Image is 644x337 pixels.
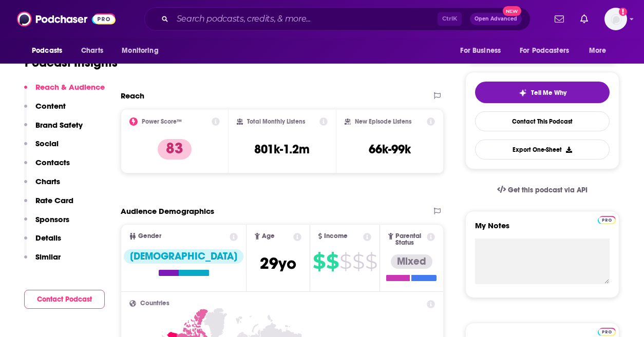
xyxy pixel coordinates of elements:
[365,253,377,270] span: $
[35,233,61,243] p: Details
[589,44,607,58] span: More
[247,118,305,125] h2: Total Monthly Listens
[262,233,275,240] span: Age
[25,41,75,61] button: open menu
[32,44,62,58] span: Podcasts
[121,91,144,101] h2: Reach
[121,206,214,216] h2: Audience Demographics
[598,328,616,336] img: Podchaser Pro
[475,16,517,22] span: Open Advanced
[35,176,60,186] p: Charts
[24,101,66,120] button: Content
[124,249,243,264] div: [DEMOGRAPHIC_DATA]
[475,140,610,160] button: Export One-Sheet
[355,118,411,125] h2: New Episode Listens
[115,41,172,61] button: open menu
[35,82,105,92] p: Reach & Audience
[475,221,610,239] label: My Notes
[24,195,73,214] button: Rate Card
[531,89,566,97] span: Tell Me Why
[260,253,296,273] span: 29 yo
[24,120,83,139] button: Brand Safety
[313,253,325,270] span: $
[576,10,592,28] a: Show notifications dropdown
[173,11,438,27] input: Search podcasts, credits, & more...
[604,8,627,30] button: Show profile menu
[35,120,83,130] p: Brand Safety
[24,233,61,252] button: Details
[391,254,432,269] div: Mixed
[460,44,501,58] span: For Business
[24,157,70,176] button: Contacts
[395,233,425,246] span: Parental Status
[81,44,103,58] span: Charts
[122,44,158,58] span: Monitoring
[24,290,105,309] button: Contact Podcast
[551,10,568,28] a: Show notifications dropdown
[508,186,588,194] span: Get this podcast via API
[598,216,616,224] img: Podchaser Pro
[35,101,66,111] p: Content
[35,138,59,148] p: Social
[604,8,627,30] span: Logged in as Naomiumusic
[144,7,531,31] div: Search podcasts, credits, & more...
[513,41,584,61] button: open menu
[140,300,169,307] span: Countries
[324,233,348,240] span: Income
[453,41,514,61] button: open menu
[158,139,192,160] p: 83
[138,233,161,240] span: Gender
[24,252,61,271] button: Similar
[35,195,73,205] p: Rate Card
[17,9,116,29] img: Podchaser - Follow, Share and Rate Podcasts
[598,326,616,336] a: Pro website
[598,214,616,224] a: Pro website
[352,253,364,270] span: $
[24,214,69,233] button: Sponsors
[520,44,569,58] span: For Podcasters
[326,253,338,270] span: $
[35,252,61,262] p: Similar
[519,89,527,97] img: tell me why sparkle
[35,214,69,224] p: Sponsors
[604,8,627,30] img: User Profile
[470,13,522,25] button: Open AdvancedNew
[475,111,610,131] a: Contact This Podcast
[339,253,351,270] span: $
[619,8,627,16] svg: Add a profile image
[254,142,310,157] h3: 801k-1.2m
[142,118,182,125] h2: Power Score™
[24,176,60,195] button: Charts
[24,82,105,101] button: Reach & Audience
[74,41,109,61] a: Charts
[582,41,619,61] button: open menu
[438,12,462,26] span: Ctrl K
[369,142,411,157] h3: 66k-99k
[35,157,70,167] p: Contacts
[24,138,59,157] button: Social
[489,177,596,203] a: Get this podcast via API
[475,82,610,103] button: tell me why sparkleTell Me Why
[503,6,521,16] span: New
